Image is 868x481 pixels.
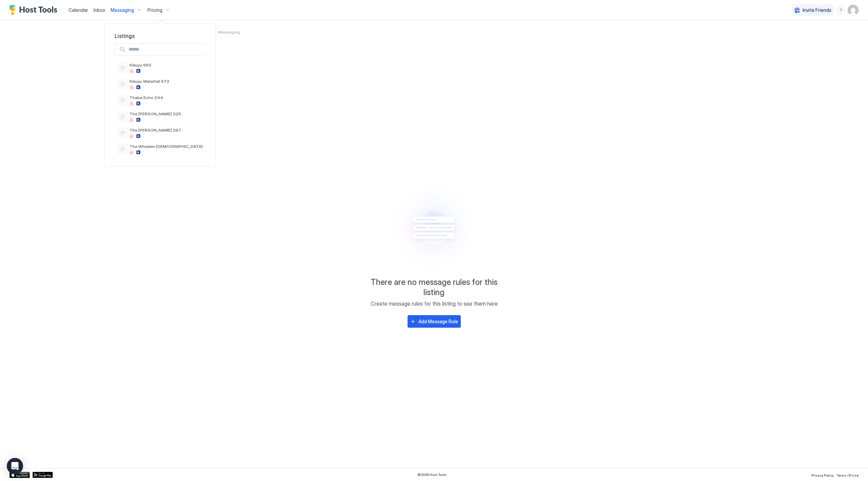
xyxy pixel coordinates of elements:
[126,44,205,55] input: Input Field
[115,109,205,125] a: The [PERSON_NAME] 325
[115,60,205,76] a: Kikuyu 993
[130,79,169,84] span: Kikuyu Waterfall 973
[115,92,205,109] a: Thaba Echo 244
[130,144,203,149] span: The Whisken [DEMOGRAPHIC_DATA]
[130,62,151,68] span: Kikuyu 993
[130,111,181,116] span: The [PERSON_NAME] 325
[115,33,205,39] span: Listings
[130,95,163,100] span: Thaba Echo 244
[115,125,205,141] a: The [PERSON_NAME] 397
[7,458,23,474] div: Open Intercom Messenger
[115,141,205,157] a: The Whisken [DEMOGRAPHIC_DATA]
[130,128,181,133] span: The [PERSON_NAME] 397
[115,76,205,92] a: Kikuyu Waterfall 973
